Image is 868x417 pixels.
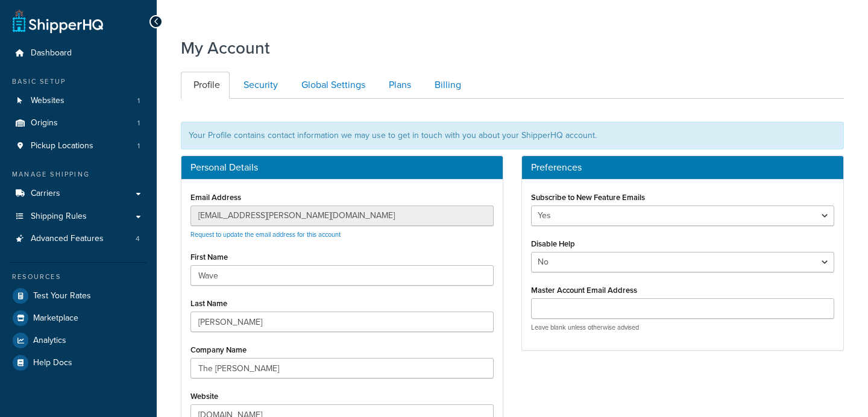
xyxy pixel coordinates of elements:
a: Websites 1 [9,90,148,112]
h3: Preferences [531,162,834,173]
li: Origins [9,112,148,134]
span: Shipping Rules [31,212,87,222]
label: First Name [190,252,228,262]
a: ShipperHQ Home [13,9,103,33]
span: Pickup Locations [31,141,93,151]
div: Resources [9,272,148,282]
label: Disable Help [531,239,575,248]
label: Last Name [190,299,227,308]
a: Billing [422,72,471,99]
span: Carriers [31,189,60,199]
div: Basic Setup [9,77,148,87]
span: Origins [31,118,58,128]
a: Test Your Rates [9,285,148,307]
a: Help Docs [9,352,148,374]
span: 1 [137,118,140,128]
label: Company Name [190,345,247,354]
a: Shipping Rules [9,205,148,228]
h1: My Account [181,36,270,60]
label: Subscribe to New Feature Emails [531,193,645,202]
div: Your Profile contains contact information we may use to get in touch with you about your ShipperH... [181,122,844,149]
a: Request to update the email address for this account [190,230,341,239]
a: Dashboard [9,42,148,64]
label: Website [190,392,218,401]
h3: Personal Details [190,162,494,173]
p: Leave blank unless otherwise advised [531,323,834,332]
span: Test Your Rates [33,291,91,301]
a: Analytics [9,330,148,351]
li: Websites [9,90,148,112]
span: 1 [137,141,140,151]
span: Marketplace [33,313,78,324]
span: 4 [136,234,140,244]
a: Global Settings [289,72,375,99]
a: Carriers [9,183,148,205]
a: Advanced Features 4 [9,228,148,250]
span: 1 [137,96,140,106]
a: Security [231,72,288,99]
a: Profile [181,72,230,99]
li: Pickup Locations [9,135,148,157]
a: Plans [376,72,421,99]
span: Analytics [33,336,66,346]
li: Advanced Features [9,228,148,250]
a: Marketplace [9,307,148,329]
span: Dashboard [31,48,72,58]
div: Manage Shipping [9,169,148,180]
span: Help Docs [33,358,72,368]
span: Websites [31,96,64,106]
label: Email Address [190,193,241,202]
a: Origins 1 [9,112,148,134]
a: Pickup Locations 1 [9,135,148,157]
span: Advanced Features [31,234,104,244]
label: Master Account Email Address [531,286,637,295]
